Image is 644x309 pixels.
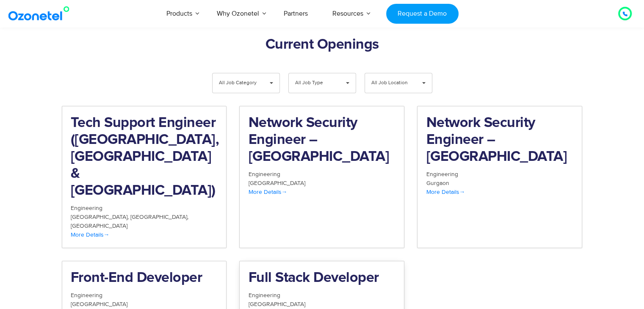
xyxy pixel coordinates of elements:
span: [GEOGRAPHIC_DATA] [71,213,130,221]
span: [GEOGRAPHIC_DATA] [71,301,127,308]
a: Request a Demo [386,4,459,24]
span: ▾ [340,73,356,93]
span: [GEOGRAPHIC_DATA] [248,179,305,187]
span: Gurgaon [426,179,449,187]
span: More Details [248,188,287,196]
span: More Details [426,188,465,196]
h2: Tech Support Engineer ([GEOGRAPHIC_DATA], [GEOGRAPHIC_DATA] & [GEOGRAPHIC_DATA]) [71,115,218,199]
h2: Network Security Engineer – [GEOGRAPHIC_DATA] [248,115,395,166]
a: Tech Support Engineer ([GEOGRAPHIC_DATA], [GEOGRAPHIC_DATA] & [GEOGRAPHIC_DATA]) Engineering [GEO... [62,106,227,248]
h2: Front-End Developer [71,270,218,287]
a: Network Security Engineer – [GEOGRAPHIC_DATA] Engineering [GEOGRAPHIC_DATA] More Details [239,106,404,248]
span: Engineering [71,204,102,212]
a: Network Security Engineer – [GEOGRAPHIC_DATA] Engineering Gurgaon More Details [417,106,582,248]
h2: Current Openings [62,36,583,53]
span: All Job Category [219,73,259,93]
span: [GEOGRAPHIC_DATA] [130,213,188,221]
span: Engineering [248,171,280,178]
span: All Job Type [295,73,335,93]
span: More Details [71,231,110,238]
span: All Job Location [371,73,412,93]
span: [GEOGRAPHIC_DATA] [71,222,127,229]
span: Engineering [71,292,102,299]
span: [GEOGRAPHIC_DATA] [248,301,305,308]
span: ▾ [263,73,279,93]
span: Engineering [248,292,280,299]
span: Engineering [426,171,458,178]
span: ▾ [416,73,432,93]
h2: Network Security Engineer – [GEOGRAPHIC_DATA] [426,115,573,166]
h2: Full Stack Developer [248,270,395,287]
